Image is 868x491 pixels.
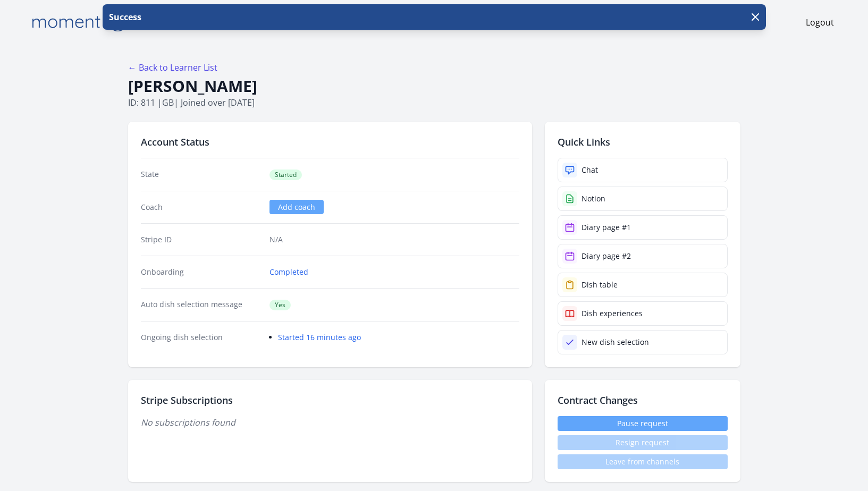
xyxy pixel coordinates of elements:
[558,244,728,268] a: Diary page #2
[558,435,728,450] span: Resign request
[128,62,217,73] a: ← Back to Learner List
[141,299,262,310] dt: Auto dish selection message
[558,454,728,469] span: Leave from channels
[269,300,291,310] span: Yes
[558,416,728,431] a: Pause request
[582,308,643,319] div: Dish experiences
[278,332,361,342] a: Started 16 minutes ago
[141,169,262,180] dt: State
[582,280,618,290] div: Dish table
[141,234,262,245] dt: Stripe ID
[269,200,324,214] a: Add coach
[558,273,728,297] a: Dish table
[269,170,302,180] span: Started
[141,393,519,408] h2: Stripe Subscriptions
[558,215,728,240] a: Diary page #1
[558,393,728,408] h2: Contract Changes
[558,158,728,182] a: Chat
[141,267,262,277] dt: Onboarding
[558,187,728,211] a: Notion
[107,11,141,23] p: Success
[141,134,519,149] h2: Account Status
[582,193,605,204] div: Notion
[582,337,649,348] div: New dish selection
[582,251,631,261] div: Diary page #2
[128,96,740,109] p: ID: 811 | | Joined over [DATE]
[269,267,308,277] a: Completed
[141,416,519,429] p: No subscriptions found
[141,202,262,213] dt: Coach
[558,330,728,354] a: New dish selection
[128,76,740,96] h1: [PERSON_NAME]
[558,301,728,326] a: Dish experiences
[162,97,174,108] span: gb
[558,134,728,149] h2: Quick Links
[582,222,631,233] div: Diary page #1
[582,165,598,175] div: Chat
[141,332,262,343] dt: Ongoing dish selection
[269,234,519,245] p: N/A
